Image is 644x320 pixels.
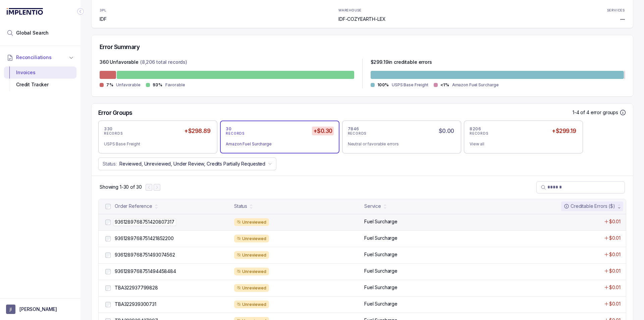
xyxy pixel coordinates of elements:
[364,235,397,241] p: Fuel Surcharge
[9,79,71,91] div: Credit Tracker
[119,161,265,167] p: Reviewed, Unreviewed, Under Review, Credits Partially Requested
[100,184,142,190] p: Showing 1-30 of 30
[348,126,359,132] p: 7846
[564,203,615,210] div: Creditable Errors ($)
[609,268,621,274] p: $0.01
[100,59,139,67] p: 360 Unfavorable
[16,30,49,36] span: Global Search
[364,268,397,274] p: Fuel Surcharge
[98,109,132,117] h5: Error Groups
[9,66,71,79] div: Invoices
[226,141,328,147] div: Amazon Fuel Surcharge
[76,7,85,15] div: Collapse Icon
[105,285,111,291] input: checkbox-checkbox
[103,161,117,167] p: Status:
[234,218,269,226] div: Unreviewed
[183,127,212,135] h5: +$298.89
[115,252,175,258] p: 9361289768751493074562
[105,253,111,258] input: checkbox-checkbox
[165,82,185,88] p: Favorable
[115,284,158,291] p: TBA322937799828
[312,127,334,135] h5: +$0.30
[100,43,140,51] h5: Error Summary
[392,82,428,88] p: USPS Base Freight
[470,126,481,132] p: 8206
[364,251,397,258] p: Fuel Surcharge
[100,184,142,190] div: Remaining page entries
[6,305,15,314] span: User initials
[234,284,269,292] div: Unreviewed
[19,306,57,313] p: [PERSON_NAME]
[440,82,449,88] p: <1%
[115,301,156,308] p: TBA322939300731
[364,203,381,210] div: Service
[116,82,141,88] p: Unfavorable
[371,59,432,67] p: $ 299.19 in creditable errors
[338,16,386,22] p: IDF-COZYEARTH-LEX
[550,127,577,135] h5: +$299.19
[234,235,269,243] div: Unreviewed
[115,235,174,242] p: 9361289768751421852200
[437,127,455,135] h5: $0.00
[153,82,163,88] p: 93%
[105,236,111,241] input: checkbox-checkbox
[104,132,123,136] p: RECORDS
[104,126,113,132] p: 330
[609,218,621,225] p: $0.01
[348,141,450,147] div: Neutral or favorable errors
[226,132,245,136] p: RECORDS
[6,305,74,314] button: User initials[PERSON_NAME]
[234,268,269,276] div: Unreviewed
[607,8,625,12] p: SERVICES
[364,218,397,225] p: Fuel Surcharge
[113,218,176,226] p: 9361289768751420807317
[470,132,488,136] p: RECORDS
[234,251,269,259] div: Unreviewed
[100,16,117,22] p: IDF
[348,132,367,136] p: RECORDS
[609,301,621,307] p: $0.01
[573,109,591,116] p: 1-4 of 4
[364,301,397,307] p: Fuel Surcharge
[4,65,76,92] div: Reconciliations
[591,109,618,116] p: error groups
[452,82,499,88] p: Amazon Fuel Surcharge
[105,220,111,225] input: checkbox-checkbox
[105,269,111,274] input: checkbox-checkbox
[106,82,113,88] p: 7%
[16,54,52,61] span: Reconciliations
[140,59,187,67] p: (8,206 total records)
[100,8,117,12] p: 3PL
[226,126,231,132] p: 30
[105,204,111,209] input: checkbox-checkbox
[609,284,621,291] p: $0.01
[338,8,362,12] p: WAREHOUSE
[377,82,389,88] p: 100%
[609,251,621,258] p: $0.01
[609,235,621,241] p: $0.01
[105,302,111,307] input: checkbox-checkbox
[234,301,269,309] div: Unreviewed
[115,268,176,275] p: 9361289768751494458484
[4,50,76,65] button: Reconciliations
[620,16,625,22] p: —
[364,284,397,291] p: Fuel Surcharge
[234,203,247,210] div: Status
[98,157,276,170] button: Status:Reviewed, Unreviewed, Under Review, Credits Partially Requested
[470,141,572,147] div: View all
[115,203,152,210] div: Order Reference
[104,141,206,147] div: USPS Base Freight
